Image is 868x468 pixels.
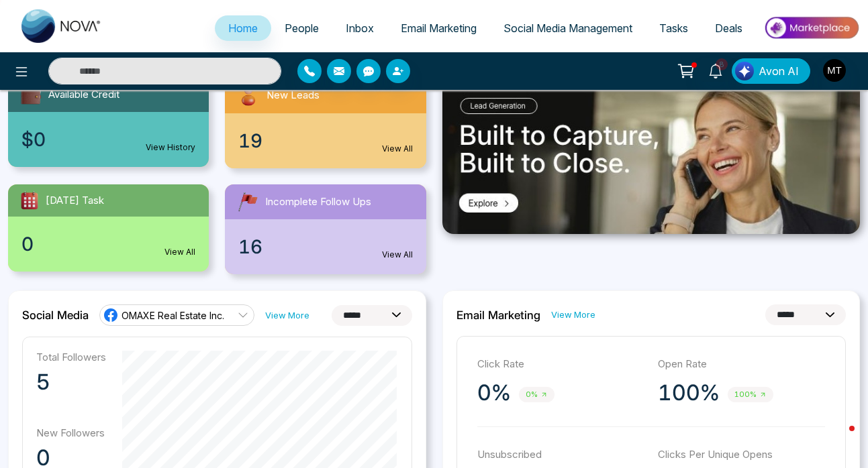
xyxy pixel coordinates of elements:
[477,379,511,406] p: 0%
[265,194,371,210] span: Incomplete Follow Ups
[477,357,644,372] p: Click Rate
[22,308,89,322] h2: Social Media
[21,230,34,258] span: 0
[267,88,320,103] span: New Leads
[146,141,195,154] a: View History
[36,369,106,396] p: 5
[46,193,104,209] span: [DATE] Task
[763,13,860,43] img: Market-place.gif
[456,308,540,322] h2: Email Marketing
[19,82,43,107] img: availableCredit.svg
[36,351,106,363] p: Total Followers
[228,21,258,35] span: Home
[382,143,413,155] a: View All
[659,21,688,35] span: Tasks
[658,379,720,406] p: 100%
[735,62,754,80] img: Lead Flow
[401,21,477,35] span: Email Marketing
[265,309,309,322] a: View More
[271,15,332,41] a: People
[48,87,119,103] span: Available Credit
[164,246,195,258] a: View All
[21,9,102,43] img: Nova CRM Logo
[503,21,632,35] span: Social Media Management
[36,426,106,439] p: New Followers
[217,184,434,274] a: Incomplete Follow Ups16View All
[658,447,825,463] p: Clicks Per Unique Opens
[490,15,646,41] a: Social Media Management
[702,15,756,41] a: Deals
[217,77,434,168] a: New Leads19View All
[238,127,262,155] span: 19
[732,58,810,84] button: Avon AI
[238,233,262,261] span: 16
[236,190,260,214] img: followUps.svg
[285,21,319,35] span: People
[442,77,861,234] img: .
[346,21,374,35] span: Inbox
[822,422,855,455] iframe: Intercom live chat
[21,125,46,154] span: $0
[477,447,644,463] p: Unsubscribed
[759,63,799,79] span: Avon AI
[728,387,773,402] span: 100%
[215,15,271,41] a: Home
[700,58,732,82] a: 8
[387,15,490,41] a: Email Marketing
[551,308,595,321] a: View More
[236,82,261,108] img: newLeads.svg
[716,58,728,70] span: 8
[823,59,846,82] img: User Avatar
[382,249,413,261] a: View All
[715,21,742,35] span: Deals
[122,309,224,322] span: OMAXE Real Estate Inc.
[658,357,825,372] p: Open Rate
[332,15,387,41] a: Inbox
[519,387,554,402] span: 0%
[19,190,40,211] img: todayTask.svg
[646,15,702,41] a: Tasks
